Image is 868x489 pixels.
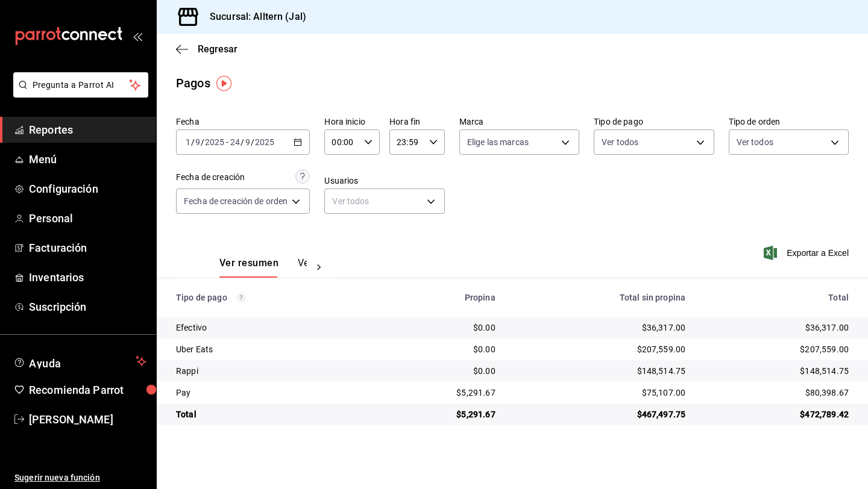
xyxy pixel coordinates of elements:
input: -- [245,137,251,147]
label: Marca [459,117,579,126]
button: open_drawer_menu [133,31,142,41]
div: $36,317.00 [705,322,849,334]
div: Rappi [176,365,366,377]
div: Total [176,408,366,420]
input: ---- [254,137,275,147]
div: Total [705,293,849,302]
span: Ver todos [737,136,773,148]
div: $0.00 [385,343,495,355]
span: Fecha de creación de orden [184,195,288,207]
div: $148,514.75 [705,365,849,377]
span: Ver todos [602,136,638,148]
span: Menú [29,151,146,167]
div: $467,497.75 [515,408,686,420]
span: / [201,137,204,147]
div: Ver todos [324,188,444,214]
input: -- [195,137,201,147]
span: / [191,137,195,147]
span: Ayuda [29,354,131,369]
div: $472,789.42 [705,408,849,420]
label: Tipo de orden [729,117,849,126]
div: navigation tabs [219,257,307,278]
span: Suscripción [29,299,146,315]
span: Recomienda Parrot [29,382,146,398]
div: $75,107.00 [515,387,686,399]
div: $148,514.75 [515,365,686,377]
div: Total sin propina [515,293,686,302]
span: Personal [29,210,146,226]
label: Hora inicio [324,117,380,126]
span: Sugerir nueva función [14,472,146,484]
svg: Los pagos realizados con Pay y otras terminales son montos brutos. [237,293,245,302]
div: Uber Eats [176,343,366,355]
span: Configuración [29,181,146,197]
div: Tipo de pago [176,293,366,302]
label: Hora fin [389,117,445,126]
input: -- [230,137,241,147]
a: Pregunta a Parrot AI [8,87,148,100]
span: / [241,137,244,147]
div: $5,291.67 [385,408,495,420]
button: Ver resumen [219,257,278,278]
div: Efectivo [176,322,366,334]
span: Pregunta a Parrot AI [33,79,130,92]
span: Inventarios [29,269,146,285]
div: $0.00 [385,322,495,334]
div: $36,317.00 [515,322,686,334]
div: $207,559.00 [705,343,849,355]
span: / [251,137,254,147]
div: Propina [385,293,495,302]
span: Regresar [198,43,237,55]
button: Pregunta a Parrot AI [13,72,148,98]
span: Elige las marcas [467,136,529,148]
div: $80,398.67 [705,387,849,399]
button: Exportar a Excel [766,246,849,260]
h3: Sucursal: Alltern (Jal) [200,10,306,24]
label: Tipo de pago [594,117,714,126]
div: Fecha de creación [176,171,245,184]
button: Regresar [176,43,237,55]
span: Reportes [29,122,146,138]
input: ---- [204,137,225,147]
span: Facturación [29,240,146,256]
div: Pay [176,387,366,399]
label: Fecha [176,117,310,126]
div: $207,559.00 [515,343,686,355]
label: Usuarios [324,176,444,185]
span: - [226,137,228,147]
input: -- [185,137,191,147]
div: $0.00 [385,365,495,377]
div: Pagos [176,74,210,92]
div: $5,291.67 [385,387,495,399]
img: Tooltip marker [216,76,231,91]
span: [PERSON_NAME] [29,411,146,428]
button: Ver pagos [298,257,343,278]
